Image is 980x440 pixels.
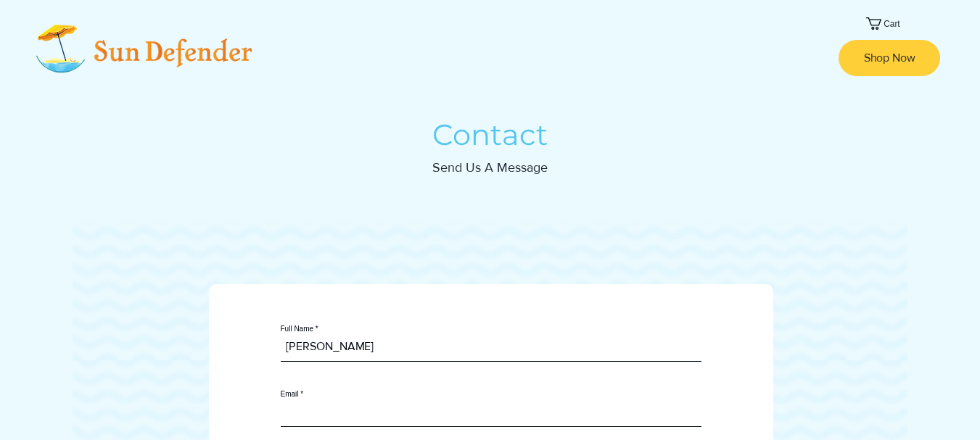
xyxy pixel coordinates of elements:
a: Cart [866,17,913,30]
text: Cart [884,19,900,29]
span: Shop Now [864,50,915,66]
label: Email [281,391,701,398]
img: Sun_Defender.png [22,17,254,80]
h1: Contact [205,117,775,152]
a: Shop Now [839,40,940,76]
p: Send Us A Message [233,157,748,178]
label: Full Name [281,325,701,333]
